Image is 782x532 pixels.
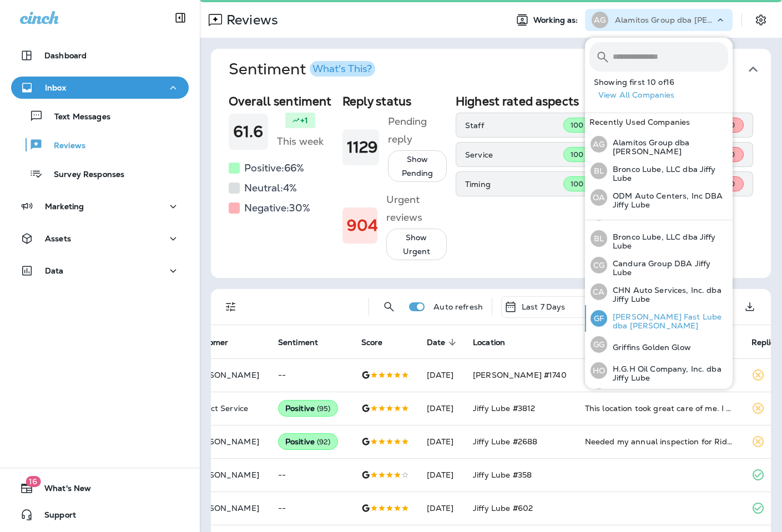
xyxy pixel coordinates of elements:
button: What's This? [310,61,375,77]
span: 100 [571,120,583,130]
span: 16 [26,476,41,487]
button: AGAlamitos Group dba [PERSON_NAME] [585,131,733,158]
p: Dashboard [44,51,87,60]
span: 100 [571,179,583,189]
button: Marketing [11,195,189,217]
div: CG [591,257,607,273]
p: [PERSON_NAME] [190,371,260,379]
div: BL [591,163,607,179]
button: Inbox [11,77,189,99]
p: ODM Auto Centers, Inc DBA Jiffy Lube [607,191,728,209]
span: Date [427,337,460,347]
h1: Sentiment [229,60,375,79]
td: [DATE] [418,425,465,458]
span: ( 92 ) [317,437,331,447]
button: BLBronco Lube, LLC dba Jiffy Lube [585,158,733,184]
button: Assets [11,227,189,250]
p: Data [45,266,64,275]
p: Service [465,150,563,159]
div: GF [591,310,607,327]
p: Perfect Service [190,404,260,413]
p: Candura Group DBA Jiffy Lube [607,259,728,277]
span: Location [473,338,505,347]
span: [PERSON_NAME] #1740 [473,370,567,380]
span: Sentiment [278,338,318,347]
button: 16What's New [11,477,189,499]
p: Timing [465,180,563,189]
span: 100 [571,150,583,159]
button: Settings [751,10,771,30]
button: Survey Responses [11,162,189,185]
p: Assets [45,234,71,243]
div: HO [591,362,607,379]
h5: Urgent reviews [386,191,447,226]
p: Text Messages [43,112,110,123]
td: -- [269,458,352,492]
p: Reviews [222,12,278,28]
span: Working as: [533,16,581,25]
span: What's New [33,484,91,497]
div: CA [591,283,607,300]
div: MA [591,388,607,405]
span: Score [361,338,383,347]
p: Inbox [45,83,66,92]
span: Support [33,510,76,524]
td: [DATE] [418,458,465,492]
div: SentimentWhat's This? [211,90,771,278]
td: -- [269,492,352,525]
button: Data [11,260,189,282]
h1: 61.6 [233,123,264,141]
h5: Negative: 30 % [244,199,310,217]
p: Marketing [45,202,84,211]
p: Survey Responses [43,170,124,180]
span: Date [427,338,446,347]
p: Griffins Golden Glow [607,343,691,352]
span: Sentiment [278,337,332,347]
button: OAODM Auto Centers, Inc DBA Jiffy Lube [585,184,733,211]
h5: Neutral: 4 % [244,179,297,197]
button: CGCandura Group DBA Jiffy Lube [585,252,733,278]
span: Location [473,337,519,347]
td: [DATE] [418,358,465,392]
div: Positive [278,400,338,417]
p: Reviews [43,141,85,151]
h5: Positive: 66 % [244,159,304,177]
button: Support [11,504,189,526]
button: Search Reviews [378,296,400,318]
p: Alamitos Group dba [PERSON_NAME] [607,138,728,156]
p: [PERSON_NAME] [190,504,260,513]
p: [PERSON_NAME] Fast Lube dba [PERSON_NAME] [607,312,728,330]
p: Staff [465,121,563,130]
div: GG [591,336,607,353]
p: Bronco Lube, LLC dba Jiffy Lube [607,232,728,250]
button: Show Urgent [386,229,447,260]
button: CACHN Auto Services, Inc. dba Jiffy Lube [585,278,733,305]
p: Bronco Lube, LLC dba Jiffy Lube [607,165,728,183]
p: Last 7 Days [522,302,566,311]
button: BLBronco Lube, LLC dba Jiffy Lube [585,225,733,252]
td: [DATE] [418,392,465,425]
button: View All Companies [594,87,733,104]
div: Recently Used Companies [585,113,733,131]
h2: Overall sentiment [229,94,334,108]
h5: Pending reply [388,113,447,148]
p: Showing first 10 of 16 [594,78,733,87]
div: AG [592,12,608,28]
div: What's This? [312,64,372,74]
h1: 904 [347,216,373,235]
p: +1 [300,115,308,126]
p: [PERSON_NAME] [190,470,260,479]
p: [PERSON_NAME] [190,437,260,446]
span: Jiffy Lube #2688 [473,437,537,447]
span: Jiffy Lube #3812 [473,403,535,413]
td: -- [269,358,352,392]
span: Replied [751,338,780,347]
button: Export as CSV [739,296,761,318]
div: OA [591,189,607,206]
h5: This week [277,133,324,150]
span: ( 95 ) [317,404,331,413]
h2: Highest rated aspects [456,94,600,108]
div: Needed my annual inspection for Rideshare driving. They were fast and thorough. But more than tha... [585,436,734,447]
button: SentimentWhat's This? [220,49,780,90]
button: Show Pending [388,150,447,182]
